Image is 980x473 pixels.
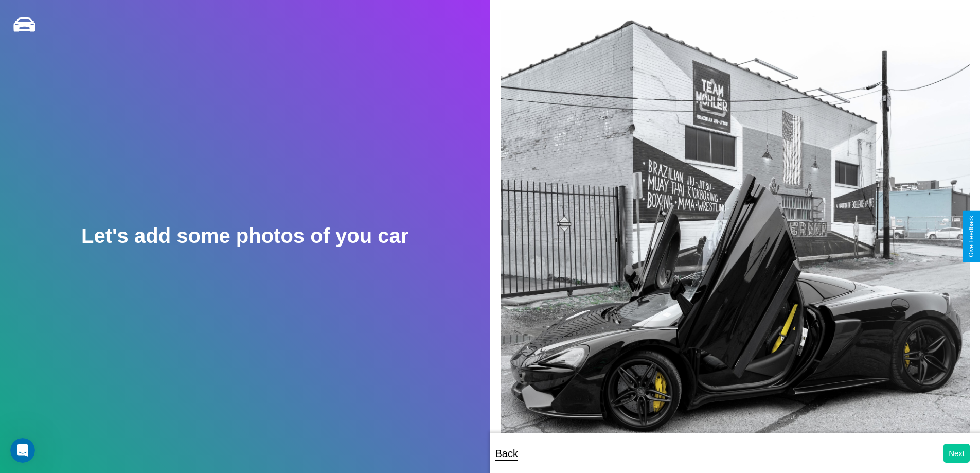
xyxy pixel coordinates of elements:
[495,444,518,463] p: Back
[968,216,975,257] div: Give Feedback
[81,224,408,248] h2: Let's add some photos of you car
[501,10,970,452] img: posted
[943,444,970,463] button: Next
[10,438,35,463] iframe: Intercom live chat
